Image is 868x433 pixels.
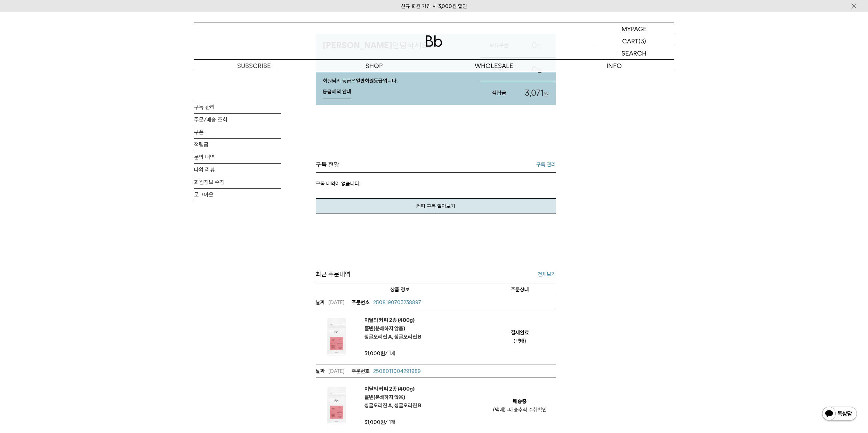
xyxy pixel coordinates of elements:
a: 회원정보 수정 [194,176,281,188]
a: 구독 관리 [536,160,556,169]
a: 적립금 [194,139,281,151]
em: [DATE] [316,367,345,375]
em: [DATE] [316,298,345,307]
p: 구독 내역이 없습니다. [316,173,556,198]
p: (3) [638,35,646,47]
a: 나의 리뷰 [194,164,281,176]
a: 쿠폰 [194,126,281,138]
a: SUBSCRIBE [194,60,314,72]
em: 이달의 커피 2종 (400g) 홀빈(분쇄하지 않음) 싱글오리진 A, 싱글오리진 B [364,316,421,341]
th: 주문상태 [484,283,556,296]
em: 결제완료 [511,328,529,337]
a: 수취확인 [529,407,547,413]
span: 최근 주문내역 [316,269,351,280]
p: CART [622,35,638,47]
p: SEARCH [621,47,646,59]
a: 커피 구독 알아보기 [316,198,556,214]
a: 이달의 커피 2종 (400g)홀빈(분쇄하지 않음)싱글오리진 A, 싱글오리진 B [364,385,421,410]
a: 주문/배송 조회 [194,114,281,126]
img: 이달의 커피 [316,316,357,358]
a: 이달의 커피 2종 (400g)홀빈(분쇄하지 않음)싱글오리진 A, 싱글오리진 B [364,316,421,341]
p: MYPAGE [621,23,647,35]
span: 3,071 [525,88,544,98]
img: 카카오톡 채널 1:1 채팅 버튼 [821,406,858,423]
a: 2508011004291989 [352,367,421,375]
em: 이달의 커피 2종 (400g) 홀빈(분쇄하지 않음) 싱글오리진 A, 싱글오리진 B [364,385,421,410]
a: SHOP [314,60,434,72]
th: 상품명/옵션 [316,283,484,296]
td: / 1개 [364,418,424,426]
a: 문의 내역 [194,151,281,163]
strong: 31,000원 [364,419,385,425]
div: (택배) [514,337,526,345]
a: 신규 회원 가입 시 3,000원 할인 [401,3,467,9]
a: 로그아웃 [194,189,281,201]
a: CART (3) [594,35,674,47]
p: WHOLESALE [434,60,554,72]
p: INFO [554,60,674,72]
em: 배송중 [513,397,527,406]
a: 등급혜택 안내 [323,85,351,99]
a: 3,071원 [518,81,556,105]
a: 배송추적 [509,407,527,413]
strong: 일반회원등급 [356,78,383,84]
h3: 적립금 [480,84,518,102]
a: 2508190703238897 [352,298,421,307]
strong: 31,000원 [364,350,385,357]
div: (택배) - [493,406,547,414]
span: 2508190703238897 [373,299,421,306]
img: 이달의 커피 [316,385,357,426]
a: 구독 관리 [194,101,281,113]
span: 2508011004291989 [373,368,421,374]
div: 회원님의 등급은 입니다. [316,71,473,105]
a: MYPAGE [594,23,674,35]
img: 로고 [426,35,442,47]
a: 전체보기 [538,270,556,278]
span: 0 [532,64,537,74]
td: / 1개 [364,349,424,358]
h3: 구독 현황 [316,160,339,169]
